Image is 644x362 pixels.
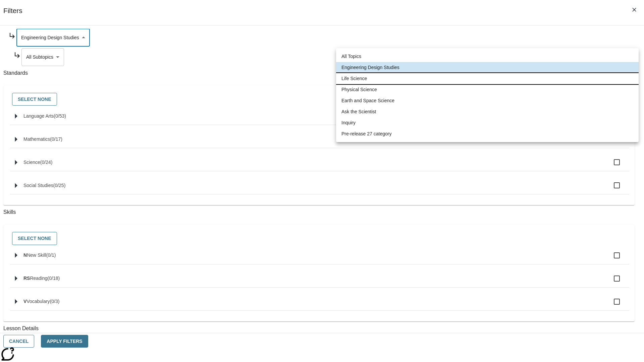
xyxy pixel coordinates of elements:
[336,73,639,84] li: Life Science
[336,128,639,139] li: Pre-release 27 category
[336,84,639,95] li: Physical Science
[336,48,639,142] ul: Select a topic
[336,117,639,128] li: Inquiry
[336,95,639,106] li: Earth and Space Science
[336,51,639,62] li: All Topics
[336,62,639,73] li: Engineering Design Studies
[336,106,639,117] li: Ask the Scientist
